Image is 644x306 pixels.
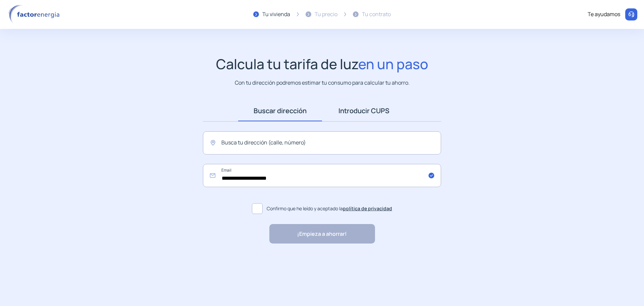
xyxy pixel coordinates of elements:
[7,5,64,24] img: logo factor
[238,100,322,121] a: Buscar dirección
[628,11,635,18] img: llamar
[235,79,410,87] p: Con tu dirección podremos estimar tu consumo para calcular tu ahorro.
[358,54,428,73] span: en un paso
[588,10,620,19] div: Te ayudamos
[267,205,392,212] span: Confirmo que he leído y aceptado la
[216,56,428,72] h1: Calcula tu tarifa de luz
[362,10,391,19] div: Tu contrato
[262,10,290,19] div: Tu vivienda
[343,205,392,212] a: política de privacidad
[315,10,337,19] div: Tu precio
[322,100,406,121] a: Introducir CUPS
